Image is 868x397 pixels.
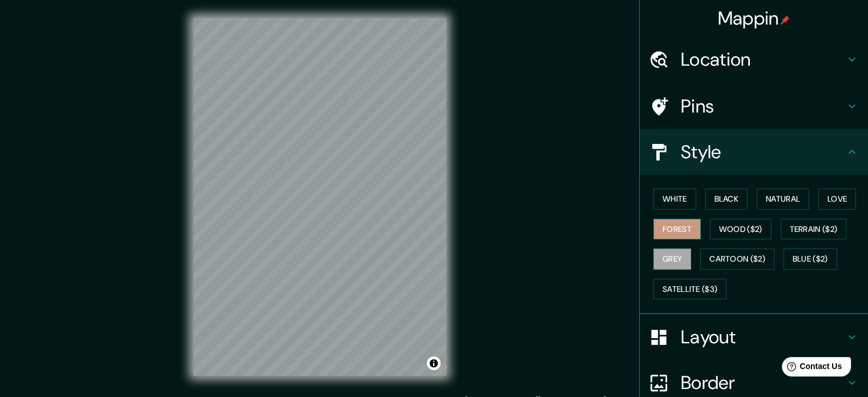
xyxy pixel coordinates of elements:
div: Style [640,129,868,175]
button: Cartoon ($2) [700,248,774,270]
h4: Layout [681,326,845,348]
button: Black [705,189,748,210]
h4: Location [681,48,845,71]
div: Location [640,37,868,82]
button: Blue ($2) [784,248,837,270]
button: Wood ($2) [710,219,772,240]
button: Grey [653,248,691,270]
div: Pins [640,83,868,129]
button: Satellite ($3) [653,279,726,300]
button: Natural [757,189,809,210]
button: Toggle attribution [427,356,441,370]
button: Forest [653,219,701,240]
button: Love [818,189,856,210]
canvas: Map [193,18,446,376]
h4: Pins [681,95,845,118]
button: White [653,189,696,210]
img: pin-icon.png [781,15,790,25]
h4: Style [681,141,845,163]
h4: Mappin [718,7,790,30]
iframe: Help widget launcher [766,352,855,384]
h4: Border [681,371,845,394]
div: Layout [640,314,868,360]
button: Terrain ($2) [781,219,847,240]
